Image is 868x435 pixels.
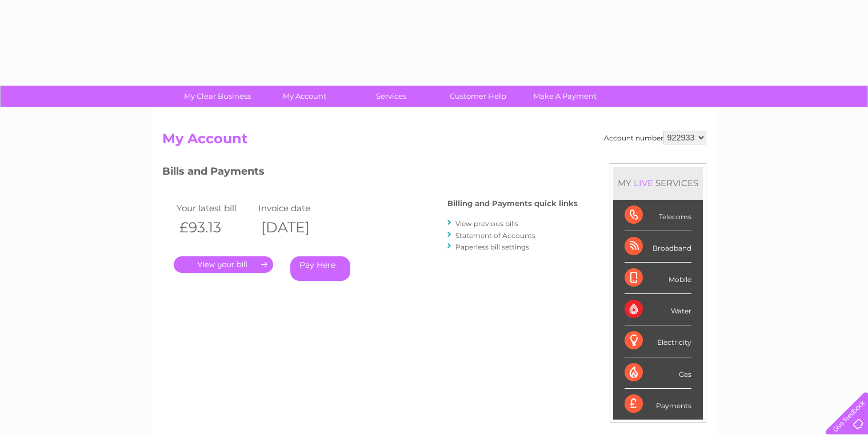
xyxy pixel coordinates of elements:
h2: My Account [162,131,706,152]
div: Broadband [625,231,691,263]
th: £93.13 [174,216,256,239]
a: My Account [257,86,351,107]
td: Invoice date [255,200,338,216]
a: Make A Payment [518,86,612,107]
div: Electricity [625,325,691,357]
a: Paperless bill settings [455,243,529,251]
a: . [174,256,273,273]
a: View previous bills [455,219,518,228]
div: Gas [625,357,691,389]
a: Services [344,86,438,107]
h4: Billing and Payments quick links [447,199,578,208]
a: Pay Here [290,256,350,281]
div: MY SERVICES [613,167,703,199]
div: Mobile [625,263,691,294]
h3: Bills and Payments [162,163,578,183]
th: [DATE] [255,216,338,239]
div: Telecoms [625,200,691,231]
a: Statement of Accounts [455,231,535,240]
div: Payments [625,389,691,420]
div: Account number [604,131,706,144]
a: Customer Help [431,86,525,107]
div: LIVE [631,178,655,188]
a: My Clear Business [170,86,265,107]
td: Your latest bill [174,200,256,216]
div: Water [625,294,691,325]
